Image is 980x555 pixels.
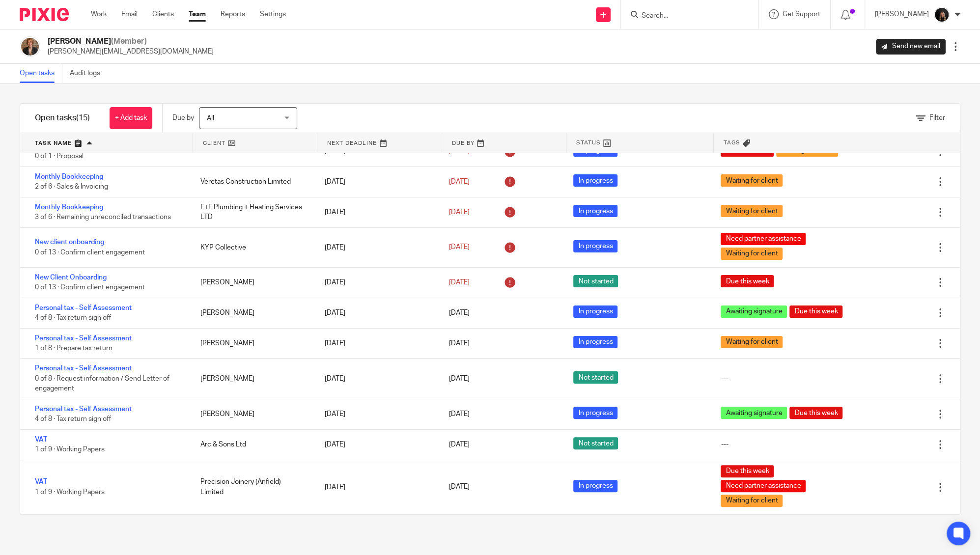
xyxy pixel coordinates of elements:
[190,472,314,502] div: Precision Joinery (Anfield) Limited
[315,202,439,222] div: [DATE]
[190,333,314,353] div: [PERSON_NAME]
[449,411,470,417] span: [DATE]
[35,204,103,211] a: Monthly Bookkeeping
[449,309,470,316] span: [DATE]
[315,404,439,424] div: [DATE]
[35,184,108,191] span: 2 of 6 · Sales & Invoicing
[35,214,171,221] span: 3 of 6 · Remaining unreconciled transactions
[573,174,617,187] span: In progress
[573,371,618,384] span: Not started
[207,115,214,122] span: All
[110,107,152,129] a: + Add task
[152,9,174,19] a: Clients
[35,406,132,413] a: Personal tax - Self Assessment
[721,495,783,507] span: Waiting for client
[721,174,783,187] span: Waiting for client
[315,238,439,257] div: [DATE]
[48,36,214,47] h2: [PERSON_NAME]
[35,249,145,256] span: 0 of 13 · Confirm client engagement
[76,114,90,122] span: (15)
[789,305,842,318] span: Due this week
[172,113,194,123] p: Due by
[573,480,617,492] span: In progress
[91,9,107,19] a: Work
[35,335,132,342] a: Personal tax - Self Assessment
[449,279,470,286] span: [DATE]
[190,435,314,454] div: Arc & Sons Ltd
[190,369,314,388] div: [PERSON_NAME]
[315,477,439,497] div: [DATE]
[190,197,314,227] div: F+F Plumbing + Heating Services LTD
[641,12,729,21] input: Search
[20,64,62,83] a: Open tasks
[721,440,728,449] div: ---
[111,37,147,45] span: (Member)
[573,275,618,287] span: Not started
[35,314,111,321] span: 4 of 8 · Tax return sign off
[35,489,105,496] span: 1 of 9 · Working Papers
[190,404,314,424] div: [PERSON_NAME]
[573,305,617,318] span: In progress
[721,233,806,245] span: Need partner assistance
[721,305,787,318] span: Awaiting signature
[35,345,112,352] span: 1 of 8 · Prepare tax return
[789,407,842,419] span: Due this week
[35,173,103,180] a: Monthly Bookkeeping
[35,365,132,372] a: Personal tax - Self Assessment
[35,446,105,453] span: 1 of 9 · Working Papers
[573,336,617,348] span: In progress
[35,153,84,160] span: 0 of 1 · Proposal
[35,113,90,123] h1: Open tasks
[315,172,439,192] div: [DATE]
[721,275,774,287] span: Due this week
[190,303,314,323] div: [PERSON_NAME]
[315,435,439,454] div: [DATE]
[449,244,470,251] span: [DATE]
[876,39,946,55] a: Send new email
[449,441,470,448] span: [DATE]
[929,114,945,121] span: Filter
[35,375,169,392] span: 0 of 8 · Request information / Send Letter of engagement
[48,47,214,56] p: [PERSON_NAME][EMAIL_ADDRESS][DOMAIN_NAME]
[449,340,470,347] span: [DATE]
[315,303,439,323] div: [DATE]
[35,239,104,246] a: New client onboarding
[20,36,40,57] img: WhatsApp%20Image%202025-04-23%20at%2010.20.30_16e186ec.jpg
[449,178,470,185] span: [DATE]
[573,437,618,449] span: Not started
[449,209,470,216] span: [DATE]
[35,305,132,311] a: Personal tax - Self Assessment
[783,11,820,18] span: Get Support
[121,9,138,19] a: Email
[721,248,783,260] span: Waiting for client
[573,407,617,419] span: In progress
[721,336,783,348] span: Waiting for client
[875,9,929,19] p: [PERSON_NAME]
[315,369,439,388] div: [DATE]
[576,139,601,147] span: Status
[721,480,806,492] span: Need partner assistance
[573,240,617,252] span: In progress
[35,436,47,443] a: VAT
[190,238,314,257] div: KYP Collective
[35,274,107,281] a: New Client Onboarding
[721,465,774,477] span: Due this week
[721,407,787,419] span: Awaiting signature
[260,9,286,19] a: Settings
[190,273,314,292] div: [PERSON_NAME]
[721,205,783,217] span: Waiting for client
[315,333,439,353] div: [DATE]
[934,7,950,23] img: 455A9867.jpg
[35,284,145,291] span: 0 of 13 · Confirm client engagement
[35,478,47,485] a: VAT
[221,9,245,19] a: Reports
[189,9,206,19] a: Team
[721,374,728,384] div: ---
[573,205,617,217] span: In progress
[315,273,439,292] div: [DATE]
[35,416,111,423] span: 4 of 8 · Tax return sign off
[449,375,470,382] span: [DATE]
[190,172,314,192] div: Veretas Construction Limited
[724,139,740,147] span: Tags
[449,484,470,491] span: [DATE]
